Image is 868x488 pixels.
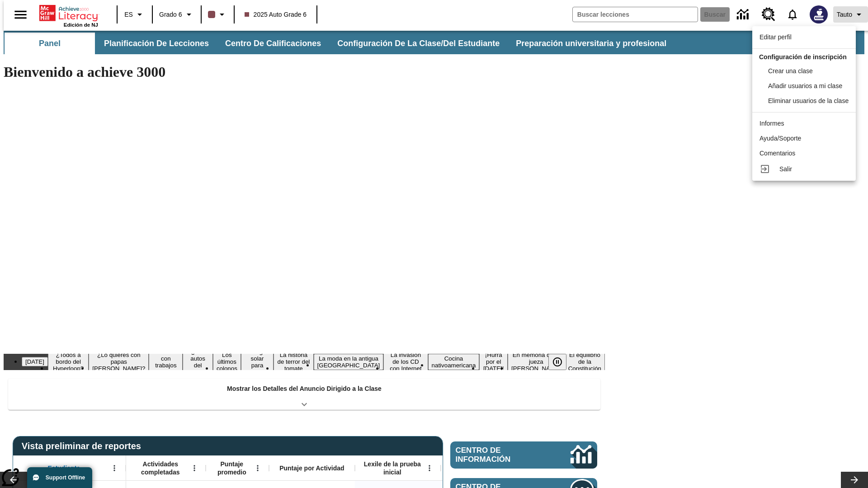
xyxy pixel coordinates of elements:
[759,33,792,41] span: Editar perfil
[768,67,813,75] span: Crear una clase
[759,120,784,127] span: Informes
[759,150,795,157] span: Comentarios
[768,82,842,89] span: Añadir usuarios a mi clase
[759,135,801,142] span: Ayuda/Soporte
[779,165,792,173] span: Salir
[759,53,847,61] span: Configuración de inscripción
[768,97,849,104] span: Eliminar usuarios de la clase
